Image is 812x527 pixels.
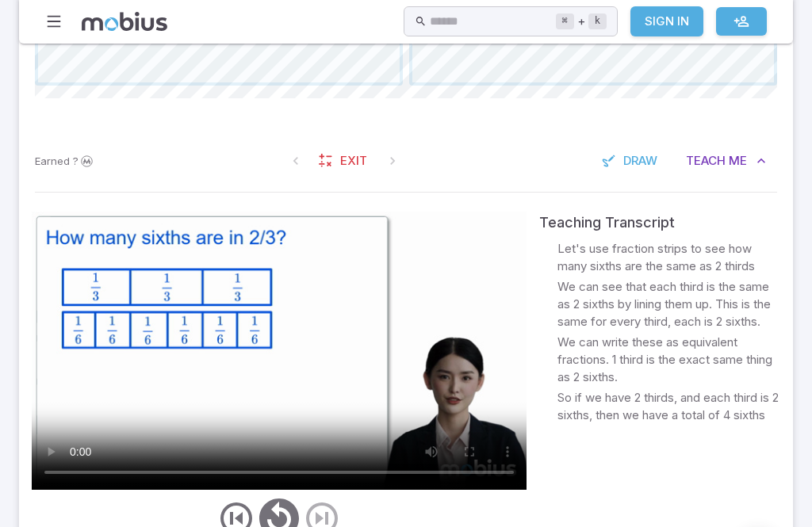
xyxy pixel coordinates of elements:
[557,240,780,275] p: Let's use fraction strips to see how many sixths are the same as 2 thirds
[630,6,703,36] a: Sign In
[35,153,95,169] p: Sign In to earn Mobius dollars
[310,146,378,176] a: Exit
[340,152,367,170] span: Exit
[557,278,780,330] p: We can see that each third is the same as 2 sixths by lining them up. This is the same for every ...
[556,13,574,29] kbd: ⌘
[557,389,780,424] p: So if we have 2 thirds, and each third is 2 sixths, then we have a total of 4 sixths
[623,152,657,170] span: Draw
[556,12,607,31] div: +
[35,153,70,169] span: Earned
[729,152,747,170] span: Me
[73,153,79,169] span: ?
[282,147,310,175] span: On First Question
[675,146,777,176] button: TeachMe
[557,334,780,386] p: We can write these as equivalent fractions. 1 third is the exact same thing as 2 sixths.
[588,13,607,29] kbd: k
[593,146,668,176] button: Draw
[378,147,407,175] span: On Latest Question
[539,212,780,234] div: Teaching Transcript
[686,152,726,170] span: Teach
